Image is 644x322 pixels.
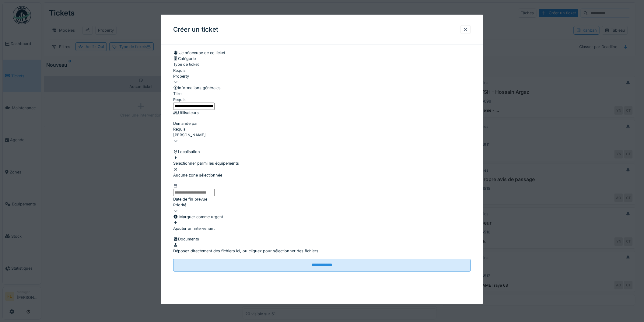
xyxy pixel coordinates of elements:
[173,91,181,96] label: Titre
[173,149,471,155] div: Localisation
[173,26,218,33] h3: Créer un ticket
[173,172,471,178] div: Aucune zone sélectionnée
[173,127,471,132] div: Requis
[173,96,471,102] div: Requis
[173,214,223,220] div: Marquer comme urgent
[173,50,225,56] div: Je m'occupe de ce ticket
[173,202,186,208] label: Priorité
[173,197,207,202] label: Date de fin prévue
[173,220,471,231] div: Ajouter un intervenant
[173,121,198,127] label: Demandé par
[173,61,199,67] label: Type de ticket
[173,67,471,73] div: Requis
[173,236,471,242] div: Documents
[173,248,471,254] p: Déposez directement des fichiers ici, ou cliquez pour sélectionner des fichiers
[173,110,471,116] div: Utilisateurs
[173,73,471,79] div: Property
[173,85,471,91] div: Informations générales
[173,56,471,61] div: Catégorie
[173,155,239,166] div: Sélectionner parmi les équipements
[173,132,471,138] div: [PERSON_NAME]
